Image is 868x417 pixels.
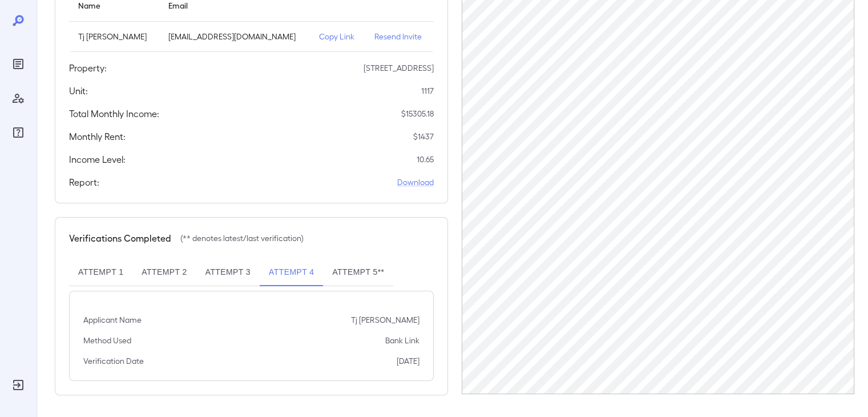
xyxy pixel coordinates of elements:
p: Resend Invite [374,31,424,42]
button: Attempt 4 [260,259,323,286]
button: Attempt 2 [132,259,196,286]
div: Reports [9,55,27,73]
h5: Property: [69,61,107,75]
p: (** denotes latest/last verification) [180,232,304,244]
p: Tj [PERSON_NAME] [78,31,150,42]
button: Attempt 3 [196,259,260,286]
p: Copy Link [319,31,356,42]
p: $ 15305.18 [401,108,434,119]
p: 1117 [421,85,434,97]
a: Download [397,177,434,188]
p: 10.65 [417,154,434,165]
button: Attempt 5** [323,259,393,286]
p: Applicant Name [83,314,142,326]
p: Verification Date [83,355,144,367]
h5: Report: [69,175,99,189]
p: [DATE] [397,355,419,367]
p: Tj [PERSON_NAME] [351,314,419,326]
button: Attempt 1 [69,259,132,286]
p: [STREET_ADDRESS] [364,62,434,74]
h5: Monthly Rent: [69,130,126,143]
p: Bank Link [385,335,419,346]
h5: Verifications Completed [69,231,171,245]
div: Log Out [9,376,27,394]
p: [EMAIL_ADDRESS][DOMAIN_NAME] [168,31,301,42]
h5: Unit: [69,84,88,98]
div: FAQ [9,123,27,142]
h5: Total Monthly Income: [69,107,159,121]
h5: Income Level: [69,153,126,166]
p: Method Used [83,335,131,346]
div: Manage Users [9,89,27,107]
p: $ 1437 [413,131,434,142]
